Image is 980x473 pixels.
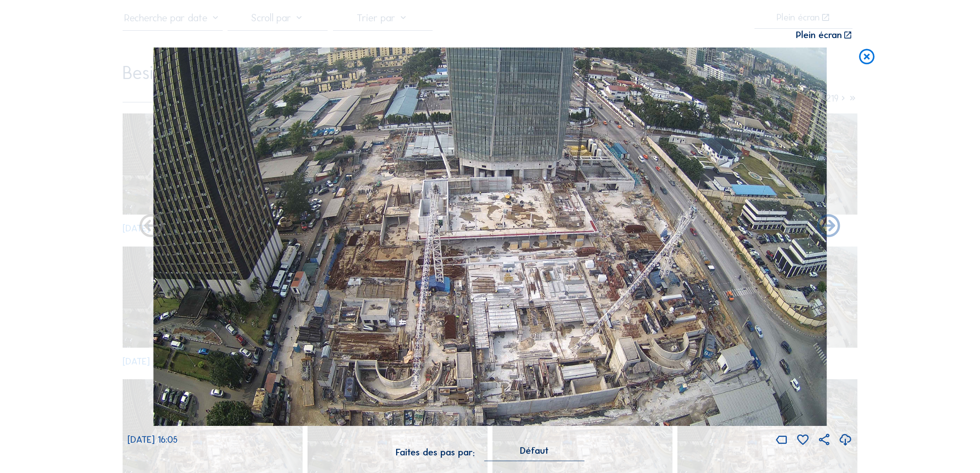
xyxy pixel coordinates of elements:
[520,447,549,455] div: Défaut
[396,448,475,457] div: Faites des pas par:
[128,434,178,445] span: [DATE] 16:05
[815,213,843,241] i: Back
[485,447,585,461] div: Défaut
[796,31,842,41] div: Plein écran
[137,213,165,241] i: Forward
[153,48,827,426] img: Image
